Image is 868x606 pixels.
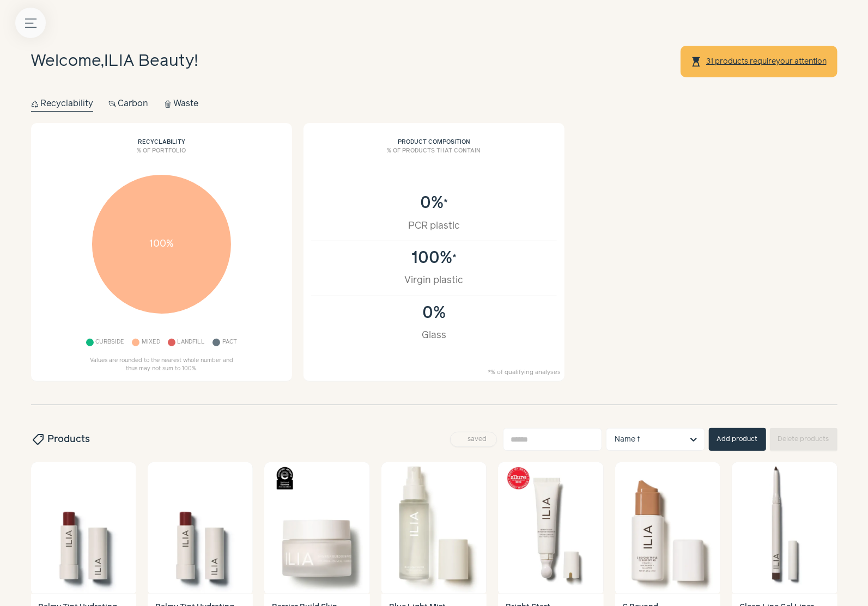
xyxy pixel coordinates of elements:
[148,462,253,594] img: Balmy Tint Hydrating Lip Balm - Copy
[95,336,124,349] span: Curbside
[311,131,557,147] h2: Product composition
[323,194,545,213] div: 0%
[323,249,545,268] div: 100%
[108,96,149,112] button: Carbon
[488,368,561,377] small: *% of qualifying analyses
[39,131,284,147] h2: Recyclability
[709,428,766,451] button: Add product
[105,53,195,69] span: ILIA Beauty
[615,462,720,594] img: C Beyond
[177,336,205,349] span: Landfill
[498,462,603,594] img: Bright Start Retinol Alternative Eye Cream
[142,336,160,349] span: Mixed
[31,432,90,446] h2: Products
[706,57,827,66] a: 31 products requireyour attention
[85,357,238,374] p: Values are rounded to the nearest whole number and thus may not sum to 100%.
[323,219,545,233] div: PCR plastic
[264,462,369,594] img: Barrier Build Skin Protectant Cream
[323,328,545,342] div: Glass
[222,336,237,349] span: Pact
[690,56,702,68] span: hourglass_top
[30,433,44,446] span: sell
[31,96,94,112] button: Recyclability
[464,436,491,443] span: saved
[31,50,198,74] h1: Welcome, !
[164,96,199,112] button: Waste
[31,462,136,594] img: Balmy Tint Hydrating Lip Balm
[323,304,545,323] div: 0%
[381,462,487,594] img: Blue Light Mist
[311,147,557,163] h3: % of products that contain
[323,273,545,287] div: Virgin plastic
[732,462,837,594] img: Clean Line Gel Liner
[450,432,497,447] button: saved
[39,147,284,163] h3: % of portfolio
